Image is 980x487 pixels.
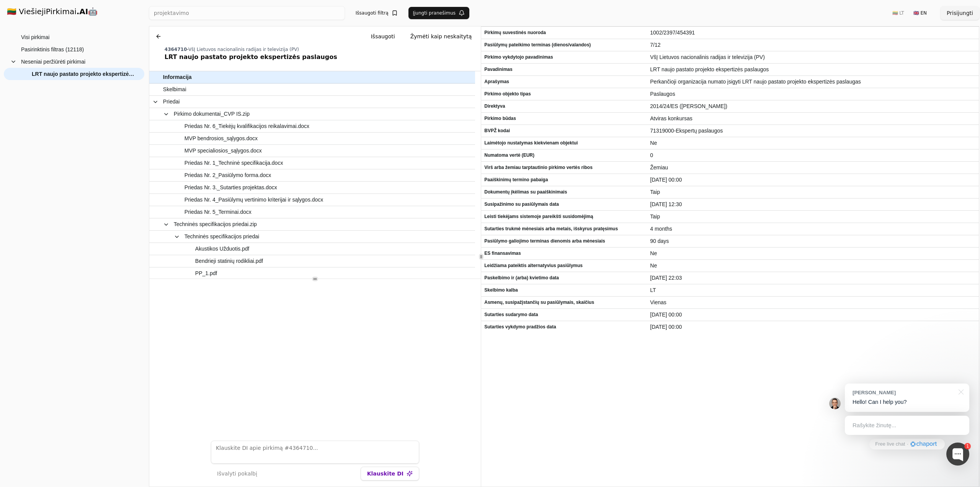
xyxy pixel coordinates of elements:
span: [DATE] 22:03 [650,272,976,284]
span: Priedas Nr. 4_Pasiūlymų vertinimo kriterijai ir sąlygos.docx [185,194,323,205]
span: Free live chat [875,441,905,448]
span: Pasirinktinis filtras (12118) [21,44,84,55]
span: 0 [650,150,976,161]
span: VšĮ Lietuvos nacionalinis radijas ir televizija (PV) [650,52,976,63]
span: Susipažinimo su pasiūlymais data [484,199,644,210]
span: Skelbimai [163,84,186,95]
div: 1 [964,443,971,449]
span: 4 months [650,223,976,234]
span: ES finansavimas [484,248,644,259]
span: Techninės specifikacijos priedai [185,231,259,242]
span: Ne [650,248,976,259]
span: 90 days [650,236,976,247]
span: Priedai [163,96,180,107]
span: Akustikos Užduotis.pdf [195,243,250,254]
span: Leisti tiekėjams sistemoje pareikšti susidomėjimą [484,211,644,222]
span: Neseniai peržiūrėti pirkimai [21,56,85,67]
span: Žemiau [650,162,976,173]
span: Pirkimo būdas [484,113,644,124]
a: Free live chat· [869,439,944,449]
button: Klauskite DI [361,467,419,480]
span: [DATE] 00:00 [650,321,976,333]
span: [DATE] 00:00 [650,174,976,185]
div: · [907,441,908,448]
span: Laimėtojo nustatymas kiekvienam objektui [484,138,644,149]
span: Pasiūlymo galiojimo terminas dienomis arba mėnesiais [484,236,644,247]
span: Priedas Nr. 6_Tiekėjų kvalifikacijos reikalavimai.docx [185,121,309,132]
button: Išsaugoti filtrą [351,7,402,19]
span: 1002/2397/454391 [650,27,976,38]
span: Ne [650,138,976,149]
span: Dokumentų įkėlimas su paaiškinimais [484,187,644,198]
span: PP_1.pdf [195,268,217,279]
input: Greita paieška... [149,6,345,20]
span: Pavadinimas [484,64,644,75]
span: Priedas Nr. 5_Terminai.docx [185,207,252,218]
span: Pirkimo dokumentai_CVP IS.zip [174,108,250,120]
span: Priedas Nr. 1_Techninė specifikacija.docx [185,157,283,169]
button: Išsaugoti [365,30,401,43]
button: Žymėti kaip neskaitytą [404,30,478,43]
span: 71319000-Ekspertų paslaugos [650,125,976,136]
img: Jonas [829,398,841,409]
span: 2014/24/ES ([PERSON_NAME]) [650,101,976,112]
span: Direktyva [484,101,644,112]
div: [PERSON_NAME] [853,389,954,396]
div: Rašykite žinutę... [845,416,969,435]
span: Aprašymas [484,76,644,87]
span: Priedas Nr. 3._Sutarties projektas.docx [185,182,277,193]
span: Sutarties sudarymo data [484,309,644,320]
span: Perkančioji organizacija numato įsigyti LRT naujo pastato projekto ekspertizės paslaugas [650,76,976,87]
span: Paslaugos [650,89,976,100]
span: Informacija [163,72,192,83]
span: Numatoma vertė (EUR) [484,150,644,161]
span: Pirkimo objekto tipas [484,89,644,100]
span: Sutarties trukmė mėnesiais arba metais, išskyrus pratęsimus [484,223,644,234]
span: LRT naujo pastato projekto ekspertizės paslaugos [32,68,137,80]
span: [DATE] 00:00 [650,309,976,320]
span: Bendrieji statinių rodikliai.pdf [195,256,263,267]
span: BVPŽ kodai [484,125,644,136]
span: Taip [650,187,976,198]
button: Prisijungti [941,6,979,20]
span: Techninės specifikacijos priedai.zip [174,219,257,230]
span: Atviras konkursas [650,113,976,124]
span: Pirkimo vykdytojo pavadinimas [484,52,644,63]
span: Ne [650,260,976,271]
div: - [165,46,478,52]
div: LRT naujo pastato projekto ekspertizės paslaugos [165,52,478,62]
span: LT [650,285,976,296]
span: Virš arba žemiau tarptautinio pirkimo vertės ribos [484,162,644,173]
span: Visi pirkimai [21,31,49,43]
span: Paskelbimo ir (arba) kvietimo data [484,272,644,284]
span: [DATE] 12:30 [650,199,976,210]
span: Skelbimo kalba [484,285,644,296]
span: Asmenų, susipažįstančių su pasiūlymais, skaičius [484,297,644,308]
span: MVP bendrosios_sąlygos.docx [185,133,258,144]
span: 7/12 [650,39,976,51]
span: Pasiūlymų pateikimo terminas (dienos/valandos) [484,39,644,51]
span: Paaiškinimų termino pabaiga [484,174,644,185]
strong: .AI [77,7,88,16]
span: LRT naujo pastato projekto ekspertizės paslaugos [650,64,976,75]
span: 4364710 [165,47,187,52]
button: Įjungti pranešimus [408,7,470,19]
span: Vienas [650,297,976,308]
span: Priedas Nr. 2_Pasiūlymo forma.docx [185,170,271,181]
span: Sutarties vykdymo pradžios data [484,321,644,333]
p: Hello! Can I help you? [853,398,962,406]
span: Pirkimų suvestinės nuoroda [484,27,644,38]
span: Leidžiama pateiktis alternatyvius pasiūlymus [484,260,644,271]
span: MVP specialiosios_sąlygos.docx [185,145,262,156]
span: Taip [650,211,976,222]
button: 🇬🇧 EN [909,7,931,19]
span: VšĮ Lietuvos nacionalinis radijas ir televizija (PV) [188,47,299,52]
